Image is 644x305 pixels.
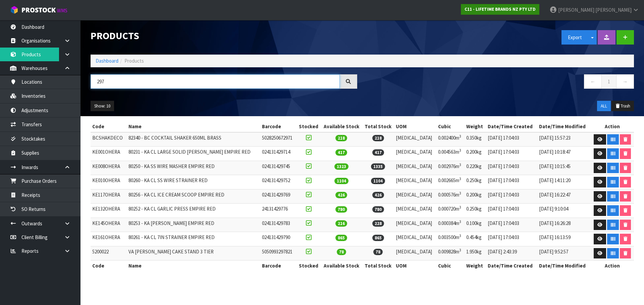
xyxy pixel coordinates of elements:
[465,6,536,12] strong: C11 - LIFETIME BRANDS NZ PTY LTD
[436,232,465,246] td: 0.003500m
[436,132,465,147] td: 0.002400m
[486,121,537,132] th: Date/Time Created
[335,149,347,156] span: 417
[91,30,357,41] h1: Products
[584,74,602,89] a: ←
[335,135,347,141] span: 218
[561,30,588,45] button: Export
[611,101,634,111] button: Trash
[334,163,348,170] span: 1323
[372,206,384,213] span: 780
[537,260,591,271] th: Date/Time Modified
[601,74,616,89] a: 1
[371,163,385,170] span: 1335
[537,218,591,232] td: [DATE] 16:26:28
[127,147,260,161] td: 80231 - KA CL LARGE SOLID [PERSON_NAME] EMPIRE RED
[124,58,144,64] span: Products
[10,6,18,14] img: cube-alt.png
[372,192,384,198] span: 426
[321,260,362,271] th: Available Stock
[296,121,320,132] th: Stocked
[459,191,461,196] sup: 3
[127,175,260,189] td: 80260 - KA CL SS WIRE STRAINER RED
[465,147,486,161] td: 0.200kg
[127,161,260,175] td: 80250 - KA SS WIRE MASHER EMPIRE RED
[91,246,127,260] td: 5200022
[591,260,634,271] th: Action
[394,147,436,161] td: [MEDICAL_DATA]
[597,101,611,111] button: ALL
[127,260,260,271] th: Name
[91,204,127,218] td: KE132OHERA
[486,132,537,147] td: [DATE] 17:04:03
[91,218,127,232] td: KE145OHERA
[372,149,384,156] span: 417
[127,121,260,132] th: Name
[362,260,394,271] th: Total Stock
[394,232,436,246] td: [MEDICAL_DATA]
[436,204,465,218] td: 0.000720m
[537,246,591,260] td: [DATE] 9:52:57
[373,249,383,255] span: 78
[335,206,347,213] span: 780
[91,161,127,175] td: KE008OHERA
[465,161,486,175] td: 0.220kg
[486,218,537,232] td: [DATE] 17:04:03
[436,175,465,189] td: 0.002665m
[394,204,436,218] td: [MEDICAL_DATA]
[436,246,465,260] td: 0.009828m
[260,147,297,161] td: 024131429714
[260,246,297,260] td: 5050993297821
[260,175,297,189] td: 024131429752
[465,132,486,147] td: 0.350kg
[459,205,461,210] sup: 3
[335,220,347,227] span: 216
[372,235,384,241] span: 865
[334,178,348,184] span: 1104
[337,249,346,255] span: 78
[486,246,537,260] td: [DATE] 2:43:39
[91,147,127,161] td: KE001OHERA
[394,246,436,260] td: [MEDICAL_DATA]
[321,121,362,132] th: Available Stock
[616,74,634,89] a: →
[127,132,260,147] td: 82340 - BC COCKTAIL SHAKER 650ML BRASS
[537,175,591,189] td: [DATE] 14:11:20
[558,7,594,13] span: [PERSON_NAME]
[394,175,436,189] td: [MEDICAL_DATA]
[127,232,260,246] td: 80261 - KA CL 7IN STRAINER EMPIRE RED
[436,121,465,132] th: Cubic
[465,121,486,132] th: Weight
[486,204,537,218] td: [DATE] 17:04:03
[591,121,634,132] th: Action
[459,176,461,181] sup: 3
[91,232,127,246] td: KE161OHERA
[537,161,591,175] td: [DATE] 10:15:45
[459,162,461,167] sup: 3
[335,192,347,198] span: 426
[537,204,591,218] td: [DATE] 9:10:04
[91,101,114,111] button: Show: 10
[91,132,127,147] td: BCSHAKDECO
[459,233,461,238] sup: 3
[260,204,297,218] td: 24131429776
[260,132,297,147] td: 5028250672971
[127,218,260,232] td: 80253 - KA [PERSON_NAME] EMPIRE RED
[436,260,465,271] th: Cubic
[459,219,461,224] sup: 3
[537,147,591,161] td: [DATE] 10:18:47
[465,218,486,232] td: 0.100kg
[459,148,461,153] sup: 3
[537,121,591,132] th: Date/Time Modified
[260,232,297,246] td: 024131429790
[436,161,465,175] td: 0.002976m
[486,232,537,246] td: [DATE] 17:04:03
[394,132,436,147] td: [MEDICAL_DATA]
[537,189,591,204] td: [DATE] 16:22:47
[127,189,260,204] td: 80256 - KA CL ICE CREAM SCOOP EMPIRE RED
[459,248,461,252] sup: 3
[127,246,260,260] td: VA [PERSON_NAME] CAKE STAND 3 TIER
[394,218,436,232] td: [MEDICAL_DATA]
[260,260,297,271] th: Barcode
[21,6,56,14] span: ProStock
